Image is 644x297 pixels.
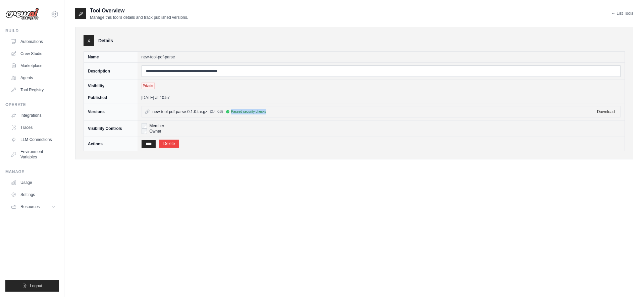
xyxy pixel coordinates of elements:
th: Actions [84,137,138,151]
a: Marketplace [8,60,59,71]
a: Download [597,109,615,114]
a: Integrations [8,110,59,121]
img: Logo [5,8,39,20]
time: September 12, 2025 at 10:57 IST [142,95,170,100]
span: new-tool-pdf-parse-0.1.0.tar.gz [153,109,207,114]
a: LLM Connections [8,134,59,145]
span: Passed security checks [231,109,266,114]
th: Versions [84,103,138,120]
a: Environment Variables [8,146,59,162]
a: ← List Tools [611,11,633,16]
th: Visibility Controls [84,120,138,137]
a: Tool Registry [8,85,59,95]
p: Manage this tool's details and track published versions. [90,15,188,20]
div: Operate [5,102,59,107]
span: Logout [30,283,42,289]
div: Build [5,28,59,34]
a: Automations [8,36,59,47]
th: Visibility [84,80,138,92]
th: Published [84,92,138,103]
a: Delete [159,140,179,148]
span: Private [142,83,155,89]
button: Resources [8,201,59,212]
span: Resources [20,204,40,209]
a: Traces [8,122,59,133]
a: Usage [8,177,59,188]
h2: Tool Overview [90,7,188,15]
a: Agents [8,72,59,83]
span: (2.4 KiB) [210,109,223,114]
label: Owner [150,129,161,134]
div: Manage [5,169,59,175]
td: new-tool-pdf-parse [138,52,625,63]
a: Settings [8,189,59,200]
h3: Details [98,37,113,44]
a: Crew Studio [8,48,59,59]
th: Description [84,63,138,80]
th: Name [84,52,138,63]
label: Member [150,123,164,129]
button: Logout [5,280,59,292]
